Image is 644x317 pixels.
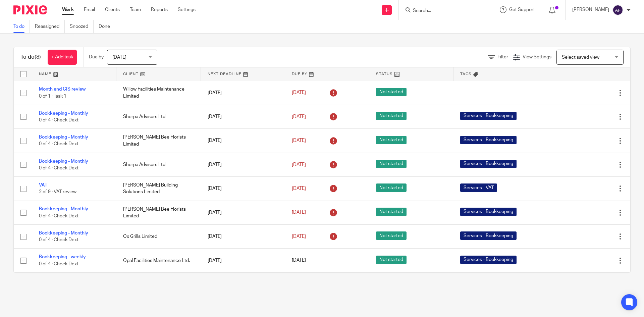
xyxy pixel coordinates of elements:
a: Reports [151,6,168,13]
a: Bookkeeping - Monthly [39,207,88,211]
td: [DATE] [201,153,285,176]
a: Clients [105,6,120,13]
td: [DATE] [201,105,285,128]
span: 0 of 4 · Check Dext [39,214,78,218]
span: Filter [497,55,508,59]
img: Pixie [13,5,47,14]
td: Willow Facilities Maintenance Limited [116,81,201,105]
a: Done [99,20,115,33]
div: --- [460,90,539,96]
a: Month end CIS review [39,87,86,92]
td: [DATE] [201,129,285,153]
span: [DATE] [292,210,306,215]
a: Snoozed [70,20,94,33]
input: Search [412,8,473,14]
td: Ox Grills Limited [116,225,201,249]
span: Not started [376,183,407,192]
h1: To do [20,54,41,61]
a: Reassigned [35,20,65,33]
a: + Add task [48,50,77,65]
span: [DATE] [292,186,306,191]
span: (8) [35,54,41,60]
span: Not started [376,256,407,264]
span: [DATE] [292,234,306,239]
a: Bookkeeping - Monthly [39,135,88,140]
a: VAT [39,183,47,188]
td: [DATE] [201,201,285,224]
td: Opal Facilities Maintenance Ltd. [116,249,201,272]
span: Services - Bookkeeping [460,256,517,264]
img: svg%3E [612,5,623,15]
span: Not started [376,112,407,120]
span: Select saved view [562,55,599,60]
span: 0 of 4 · Check Dext [39,166,78,170]
span: [DATE] [292,114,306,119]
span: Not started [376,136,407,144]
span: Get Support [509,7,535,12]
span: 2 of 9 · VAT review [39,190,76,195]
p: [PERSON_NAME] [572,6,609,13]
td: [DATE] [201,81,285,105]
span: Not started [376,231,407,240]
a: Work [62,6,74,13]
a: Bookkeeping - Monthly [39,231,88,235]
span: Services - Bookkeeping [460,136,517,144]
a: Bookkeeping - Monthly [39,159,88,164]
td: Sherpa Advisors Ltd [116,153,201,176]
span: [DATE] [292,162,306,167]
td: [PERSON_NAME] Building Solutions Limited [116,177,201,201]
span: Not started [376,88,407,96]
a: Bookkeeping - weekly [39,255,86,259]
td: [PERSON_NAME] Bee Florists Limited [116,201,201,224]
span: View Settings [523,55,551,59]
td: Sherpa Advisors Ltd [116,105,201,128]
span: [DATE] [292,91,306,95]
span: Services - Bookkeeping [460,160,517,168]
a: Team [130,6,141,13]
a: Settings [178,6,196,13]
span: 0 of 4 · Check Dext [39,118,78,122]
span: Services - Bookkeeping [460,112,517,120]
a: To do [13,20,30,33]
span: Tags [460,72,472,76]
span: Not started [376,160,407,168]
span: [DATE] [112,55,126,60]
td: [DATE] [201,177,285,201]
p: Due by [89,54,104,60]
span: 0 of 4 · Check Dext [39,237,78,242]
span: Services - VAT [460,183,497,192]
span: Services - Bookkeeping [460,208,517,216]
td: [DATE] [201,249,285,272]
span: [DATE] [292,258,306,263]
td: [PERSON_NAME] Bee Florists Limited [116,129,201,153]
td: [DATE] [201,225,285,249]
a: Email [84,6,95,13]
span: 0 of 1 · Task 1 [39,94,66,99]
span: 0 of 4 · Check Dext [39,262,78,266]
span: [DATE] [292,138,306,143]
span: Services - Bookkeeping [460,231,517,240]
a: Bookkeeping - Monthly [39,111,88,116]
span: 0 of 4 · Check Dext [39,142,78,147]
span: Not started [376,208,407,216]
